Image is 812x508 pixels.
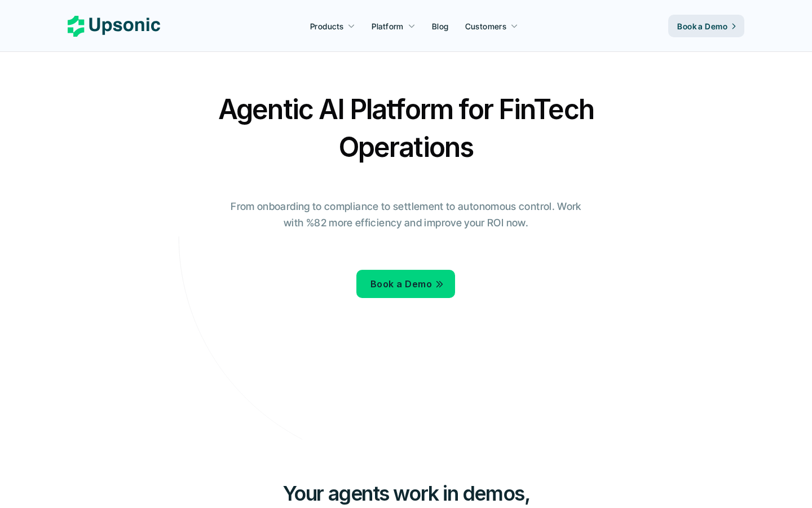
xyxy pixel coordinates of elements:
p: Book a Demo [370,276,432,292]
a: Blog [425,16,456,36]
span: Your agents work in demos, [283,481,530,506]
a: Book a Demo [356,270,455,298]
p: Blog [432,20,449,32]
a: Book a Demo [668,15,744,37]
p: Products [310,20,343,32]
p: Book a Demo [677,20,727,32]
p: Customers [465,20,507,32]
h2: Agentic AI Platform for FinTech Operations [209,90,603,166]
p: Platform [372,20,403,32]
a: Products [303,16,362,36]
p: From onboarding to compliance to settlement to autonomous control. Work with %82 more efficiency ... [223,199,589,231]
